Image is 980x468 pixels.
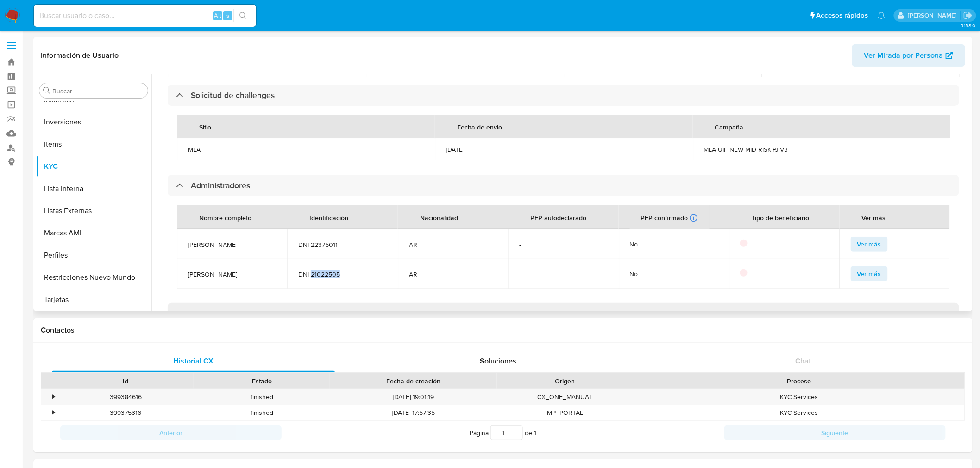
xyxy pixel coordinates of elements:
div: Nombre completo [188,206,263,228]
div: Proceso [640,376,958,386]
a: Salir [963,11,973,20]
div: Origen [503,376,627,386]
button: Perfiles [36,244,151,266]
button: Buscar [43,87,50,94]
h1: Información de Usuario [41,51,119,60]
button: Listas Externas [36,200,151,222]
button: Ver más [851,237,888,252]
button: Marcas AML [36,222,151,244]
span: Chat [796,356,811,366]
h1: Contactos [41,326,965,335]
div: finished [194,389,330,405]
input: Buscar [52,87,144,95]
span: [PERSON_NAME] [188,240,276,249]
div: Ver más [851,206,897,228]
span: Página de [470,425,536,440]
div: Fecha de creación [336,376,490,386]
span: DNI 22375011 [298,240,386,249]
div: • [52,408,55,417]
button: Ver más [851,266,888,281]
div: [DATE] 19:01:19 [330,389,497,405]
div: No [630,240,718,248]
div: Fecha de envio [446,116,513,138]
button: KYC [36,155,151,178]
div: PEP confirmado [641,213,698,222]
span: DNI 21022505 [298,270,386,278]
a: Notificaciones [878,12,886,19]
button: Siguiente [724,425,946,440]
span: AR [409,270,497,278]
span: Accesos rápidos [817,11,868,20]
span: Soluciones [480,356,517,366]
div: finished [194,405,330,420]
span: - [519,240,607,249]
div: CX_ONE_MANUAL [497,389,633,405]
div: Beneficiarios [168,303,959,333]
div: • [52,393,55,401]
div: Administradores [168,175,959,196]
span: Ver más [857,238,881,251]
span: Ver Mirada por Persona [864,44,943,67]
span: Historial CX [173,356,214,366]
span: - [519,270,607,278]
div: [DATE] [446,145,682,154]
div: Campaña [704,116,755,138]
div: PEP autodeclarado [519,206,597,228]
span: [PERSON_NAME] [188,270,276,278]
button: Lista Interna [36,178,151,200]
span: s [226,11,229,20]
div: Tipo de beneficiario [740,206,820,228]
div: KYC Services [633,389,965,405]
button: Restricciones Nuevo Mundo [36,266,151,289]
h3: Beneficiarios [200,308,247,319]
h3: Solicitud de challenges [191,90,275,100]
h3: Administradores [191,180,250,191]
button: Ver Mirada por Persona [852,44,965,67]
div: Sitio [188,116,222,138]
div: Id [64,376,187,386]
div: KYC Services [633,405,965,420]
span: Alt [214,11,221,20]
div: [DATE] 17:57:35 [330,405,497,420]
div: 399375316 [57,405,194,420]
button: search-icon [233,9,252,22]
span: AR [409,240,497,249]
div: MP_PORTAL [497,405,633,420]
button: Items [36,133,151,155]
button: Inversiones [36,111,151,133]
div: Nacionalidad [409,206,469,228]
span: Ver más [857,267,881,280]
div: Estado [200,376,323,386]
p: belen.palamara@mercadolibre.com [908,11,960,20]
button: Tarjetas [36,289,151,311]
div: No [630,270,718,278]
input: Buscar usuario o caso... [34,10,256,22]
div: MLA-UIF-NEW-MID-RISK-PJ-V3 [704,145,940,154]
span: 1 [534,428,536,437]
div: Solicitud de challenges [168,85,959,106]
div: Identificación [298,206,359,228]
div: MLA [188,145,424,154]
div: 399384616 [57,389,194,405]
button: Anterior [60,425,282,440]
